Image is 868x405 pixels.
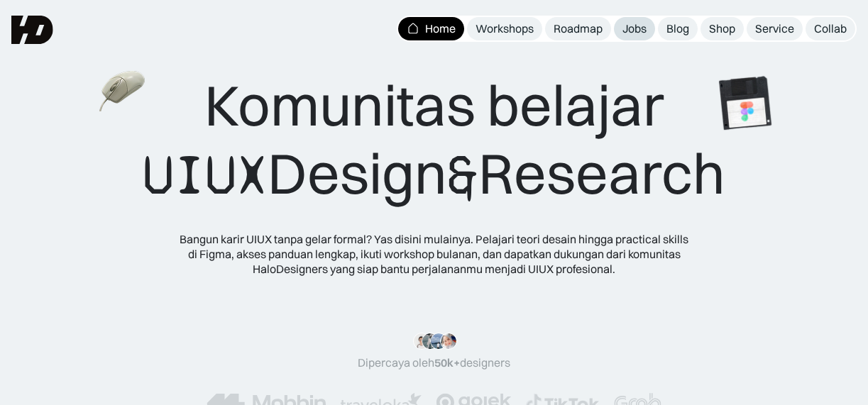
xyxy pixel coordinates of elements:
[709,21,735,36] div: Shop
[545,17,611,40] a: Roadmap
[398,17,464,40] a: Home
[614,17,655,40] a: Jobs
[434,355,460,370] span: 50k+
[179,232,690,276] div: Bangun karir UIUX tanpa gelar formal? Yas disini mulainya. Pelajari teori desain hingga practical...
[143,141,268,209] span: UIUX
[476,21,534,36] div: Workshops
[447,141,478,209] span: &
[755,21,794,36] div: Service
[622,21,647,36] div: Jobs
[425,21,456,36] div: Home
[747,17,803,40] a: Service
[358,355,510,370] div: Dipercaya oleh designers
[666,21,689,36] div: Blog
[554,21,603,36] div: Roadmap
[806,17,855,40] a: Collab
[467,17,542,40] a: Workshops
[143,71,725,209] div: Komunitas belajar Design Research
[658,17,698,40] a: Blog
[701,17,744,40] a: Shop
[814,21,847,36] div: Collab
